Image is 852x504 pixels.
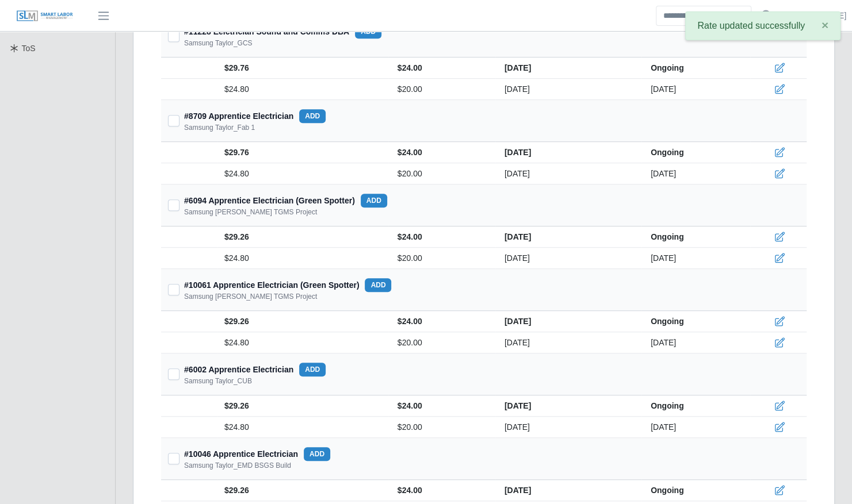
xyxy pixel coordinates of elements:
td: Ongoing [641,142,750,163]
span: × [822,18,828,32]
td: Ongoing [641,57,750,79]
span: ToS [22,44,36,53]
td: [DATE] [495,395,641,417]
td: $24.80 [217,79,388,100]
td: [DATE] [641,163,750,184]
div: Samsung Taylor_EMD BSGS Build [184,461,291,470]
td: [DATE] [641,79,750,100]
td: Ongoing [641,395,750,417]
td: $29.26 [217,480,388,501]
td: $24.00 [388,226,495,248]
div: #11228 Eelctrician Sound and Comms DBA [184,25,381,39]
td: $20.00 [388,332,495,353]
div: Samsung [PERSON_NAME] TGMS Project [184,292,317,301]
button: add [304,447,330,461]
td: $29.26 [217,311,388,332]
button: add [299,363,326,376]
td: $24.80 [217,248,388,269]
td: $24.00 [388,395,495,417]
td: Ongoing [641,311,750,332]
td: [DATE] [495,480,641,501]
td: [DATE] [641,248,750,269]
td: $24.00 [388,480,495,501]
td: Ongoing [641,480,750,501]
div: Samsung Taylor_CUB [184,376,252,386]
td: [DATE] [495,417,641,438]
td: $24.00 [388,311,495,332]
button: add [361,194,387,207]
td: $20.00 [388,248,495,269]
td: $29.76 [217,142,388,163]
div: #10061 Apprentice Electrician (Green Spotter) [184,278,391,292]
td: $29.26 [217,395,388,417]
input: Search [656,6,751,26]
td: [DATE] [641,417,750,438]
td: [DATE] [495,226,641,248]
td: $24.00 [388,57,495,79]
td: [DATE] [641,332,750,353]
div: Samsung Taylor_Fab 1 [184,123,255,132]
img: SLM Logo [16,10,74,22]
button: add [299,109,326,123]
td: $20.00 [388,417,495,438]
td: [DATE] [495,57,641,79]
button: add [355,25,381,39]
td: $20.00 [388,163,495,184]
td: $20.00 [388,79,495,100]
div: #8709 Apprentice Electrician [184,109,326,123]
div: #6094 Apprentice Electrician (Green Spotter) [184,194,387,207]
div: Samsung [PERSON_NAME] TGMS Project [184,207,317,217]
button: add [365,278,391,292]
td: $24.80 [217,163,388,184]
td: [DATE] [495,248,641,269]
td: $24.00 [388,142,495,163]
div: #10046 Apprentice Electrician [184,447,330,461]
div: #6002 Apprentice Electrician [184,363,326,376]
td: [DATE] [495,142,641,163]
td: $29.26 [217,226,388,248]
td: [DATE] [495,332,641,353]
td: $24.80 [217,332,388,353]
a: [PERSON_NAME] [780,10,846,22]
div: Samsung Taylor_GCS [184,39,253,48]
td: $24.80 [217,417,388,438]
td: [DATE] [495,163,641,184]
td: $29.76 [217,57,388,79]
td: Ongoing [641,226,750,248]
td: [DATE] [495,79,641,100]
div: Rate updated successfully [685,11,840,40]
td: [DATE] [495,311,641,332]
